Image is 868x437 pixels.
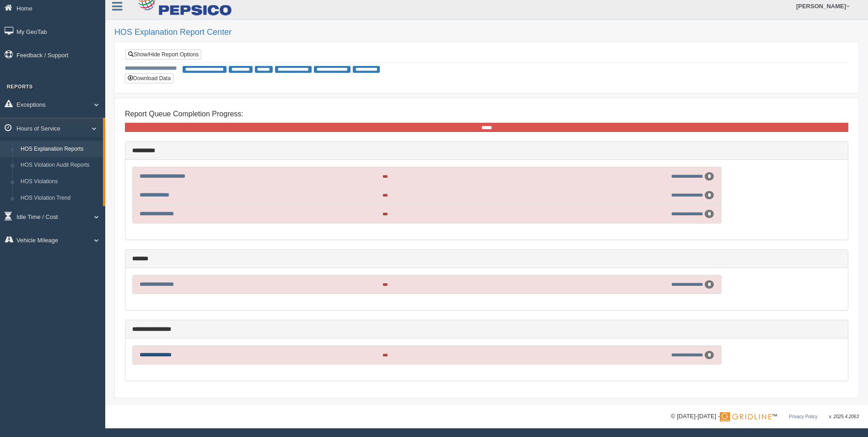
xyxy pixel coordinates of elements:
[125,73,173,83] button: Download Data
[125,110,848,118] h4: Report Queue Completion Progress:
[16,190,103,207] a: HOS Violation Trend
[125,49,201,60] a: Show/Hide Report Options
[16,157,103,174] a: HOS Violation Audit Reports
[16,174,103,190] a: HOS Violations
[789,414,817,419] a: Privacy Policy
[16,141,103,158] a: HOS Explanation Reports
[720,412,771,421] img: Gridline
[114,28,859,37] h2: HOS Explanation Report Center
[829,414,859,419] span: v. 2025.4.2063
[671,412,859,421] div: © [DATE]-[DATE] - ™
